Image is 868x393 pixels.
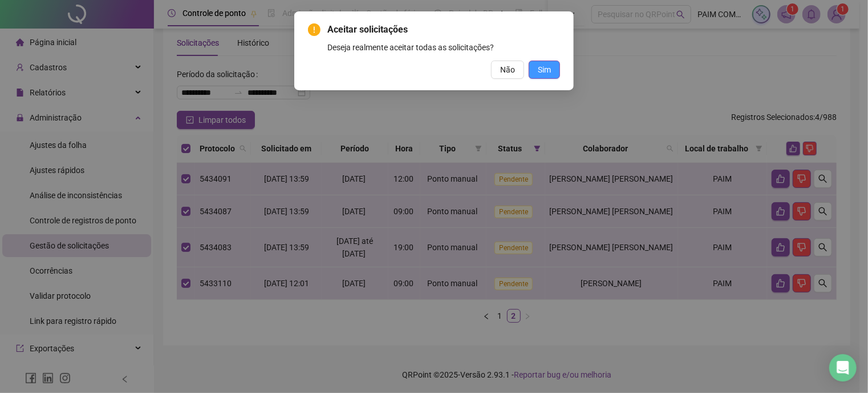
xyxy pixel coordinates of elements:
[538,63,551,76] span: Sim
[308,23,321,36] span: exclamation-circle
[327,41,560,54] div: Deseja realmente aceitar todas as solicitações?
[500,63,515,76] span: Não
[529,61,560,79] button: Sim
[491,61,524,79] button: Não
[829,354,857,382] div: Open Intercom Messenger
[327,23,560,37] span: Aceitar solicitações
